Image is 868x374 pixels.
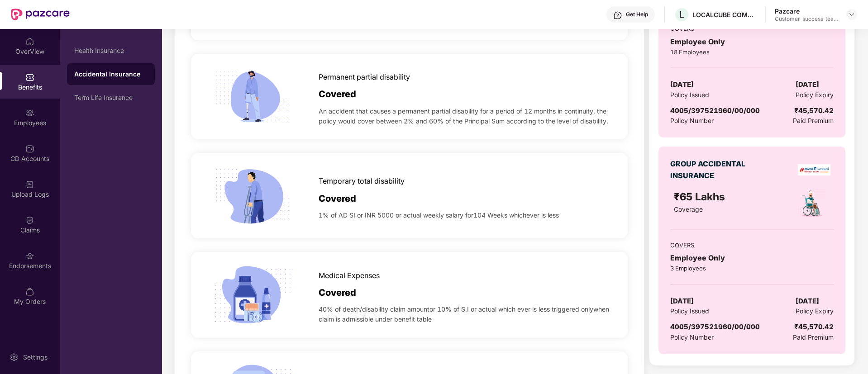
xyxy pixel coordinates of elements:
[319,192,356,206] span: Covered
[25,251,34,260] img: svg+xml;base64,PHN2ZyBpZD0iRW5kb3JzZW1lbnRzIiB4bWxucz0iaHR0cDovL3d3dy53My5vcmcvMjAwMC9zdmciIHdpZH...
[319,175,405,187] span: Temporary total disability
[25,180,34,189] img: svg+xml;base64,PHN2ZyBpZD0iVXBsb2FkX0xvZ3MiIGRhdGEtbmFtZT0iVXBsb2FkIExvZ3MiIHhtbG5zPSJodHRwOi8vd3...
[626,11,648,18] div: Get Help
[25,144,34,153] img: svg+xml;base64,PHN2ZyBpZD0iQ0RfQWNjb3VudHMiIGRhdGEtbmFtZT0iQ0QgQWNjb3VudHMiIHhtbG5zPSJodHRwOi8vd3...
[798,164,830,175] img: insurerLogo
[775,15,838,23] div: Customer_success_team_lead
[319,304,610,324] span: 40% of death/disability claim amountor 10% of S.I or actual which ever is less triggered onlywhen...
[319,210,559,220] span: 1% of AD SI or INR 5000 or actual weekly salary for104 Weeks whichever is less
[670,306,709,316] span: Policy Issued
[74,70,148,79] div: Accidental Insurance
[210,153,295,238] img: icon
[793,332,834,342] span: Paid Premium
[679,9,684,20] span: L
[670,90,709,100] span: Policy Issued
[11,9,70,20] img: New Pazcare Logo
[674,190,728,203] span: ₹65 Lakhs
[794,105,834,116] div: ₹45,570.42
[319,270,380,281] span: Medical Expenses
[10,353,19,362] img: svg+xml;base64,PHN2ZyBpZD0iU2V0dGluZy0yMHgyMCIgeG1sbnM9Imh0dHA6Ly93d3cudzMub3JnLzIwMDAvc3ZnIiB3aW...
[670,252,833,264] div: Employee Only
[670,333,714,341] span: Policy Number
[25,37,34,46] img: svg+xml;base64,PHN2ZyBpZD0iSG9tZSIgeG1sbnM9Imh0dHA6Ly93d3cudzMub3JnLzIwMDAvc3ZnIiB3aWR0aD0iMjAiIG...
[319,71,410,83] span: Permanent partial disability
[613,11,622,20] img: svg+xml;base64,PHN2ZyBpZD0iSGVscC0zMngzMiIgeG1sbnM9Imh0dHA6Ly93d3cudzMub3JnLzIwMDAvc3ZnIiB3aWR0aD...
[794,322,834,332] div: ₹45,570.42
[670,47,833,57] div: 18 Employees
[670,296,694,307] span: [DATE]
[74,94,148,101] div: Term Life Insurance
[670,322,760,331] span: 4005/397521960/00/000
[670,106,760,115] span: 4005/397521960/00/000
[796,306,834,316] span: Policy Expiry
[670,241,833,250] div: COVERS
[25,109,34,118] img: svg+xml;base64,PHN2ZyBpZD0iRW1wbG95ZWVzIiB4bWxucz0iaHR0cDovL3d3dy53My5vcmcvMjAwMC9zdmciIHdpZHRoPS...
[670,36,833,47] div: Employee Only
[674,205,703,213] span: Coverage
[74,47,148,54] div: Health Insurance
[20,353,50,362] div: Settings
[796,79,819,90] span: [DATE]
[210,54,295,139] img: icon
[670,264,833,273] div: 3 Employees
[319,286,356,300] span: Covered
[25,287,34,296] img: svg+xml;base64,PHN2ZyBpZD0iTXlfT3JkZXJzIiBkYXRhLW5hbWU9Ik15IE9yZGVycyIgeG1sbnM9Imh0dHA6Ly93d3cudz...
[210,252,295,337] img: icon
[25,73,34,82] img: svg+xml;base64,PHN2ZyBpZD0iQmVuZWZpdHMiIHhtbG5zPSJodHRwOi8vd3d3LnczLm9yZy8yMDAwL3N2ZyIgd2lkdGg9Ij...
[319,106,610,126] span: An accident that causes a permanent partial disability for a period of 12 months in continuity, t...
[319,87,356,101] span: Covered
[670,79,694,90] span: [DATE]
[796,296,819,307] span: [DATE]
[670,117,714,124] span: Policy Number
[793,116,834,126] span: Paid Premium
[797,189,826,218] img: policyIcon
[692,10,756,19] div: LOCALCUBE COMMERCE PRIVATE LIMITED
[670,158,749,181] div: GROUP ACCIDENTAL INSURANCE
[848,11,855,18] img: svg+xml;base64,PHN2ZyBpZD0iRHJvcGRvd24tMzJ4MzIiIHhtbG5zPSJodHRwOi8vd3d3LnczLm9yZy8yMDAwL3N2ZyIgd2...
[25,216,34,225] img: svg+xml;base64,PHN2ZyBpZD0iQ2xhaW0iIHhtbG5zPSJodHRwOi8vd3d3LnczLm9yZy8yMDAwL3N2ZyIgd2lkdGg9IjIwIi...
[796,90,834,100] span: Policy Expiry
[775,7,838,15] div: Pazcare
